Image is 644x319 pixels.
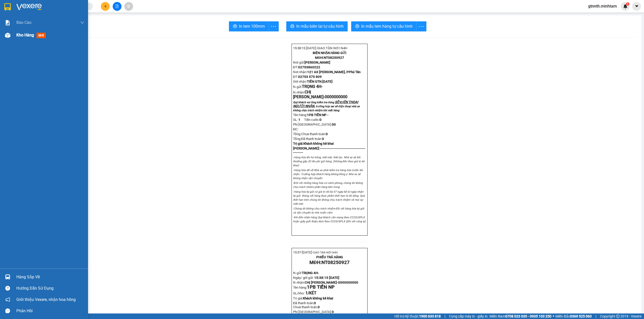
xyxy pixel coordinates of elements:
img: solution-icon [5,20,10,25]
span: ĐT: [293,75,298,79]
span: In mẫu biên lai tự cấu hình [296,23,344,29]
span: Quý khách vui lòng kiểm tra đúng [293,101,334,104]
button: more [416,21,426,31]
span: 0000000000 [338,281,358,284]
span: Nơi nhận: [293,70,360,74]
strong: MĐH: [309,260,349,265]
span: | [595,313,596,319]
span: 1/ [305,291,316,295]
em: -Khi đến nhận hàng Quý khách cần mang theo CCCD/GPLX hoặc giấy giới thiệu kèm theo CCCD/GPLX (đối... [293,216,366,223]
span: NT08250927 [324,56,344,60]
span: ĐC: [293,127,299,131]
span: more [269,23,278,30]
strong: MĐH: [315,56,344,60]
span: Báo cáo [16,19,31,26]
span: ⚪️ [553,315,554,317]
span: 1PB TIỀN NP [307,284,335,290]
span: N.nhận: [293,281,358,284]
span: [DATE]- [302,250,338,254]
strong: 0369 525 060 [570,314,592,318]
span: 1 [627,2,628,6]
em: -Hàng hóa dễ vỡ Nhà xe phải kiểm tra hàng hóa trước khi nhận. Trường hợp khách hàng không đồng ý.... [293,169,363,180]
span: TRỌNG 4H- [302,271,319,275]
span: Cung cấp máy in - giấy in: [449,313,488,319]
span: Phí [GEOGRAPHIC_DATA]: [293,310,334,318]
span: TIỀN GTN [DATE] [307,80,333,83]
span: 0 [318,305,320,309]
div: Hướng dẫn sử dụng [16,285,84,292]
span: CHỊ [PERSON_NAME]- [305,281,338,284]
span: | [445,313,445,319]
button: caret-down [632,2,641,11]
span: file-add [115,5,119,8]
span: GIAO TẬN NƠI N4H [317,46,347,50]
span: GIAO TẬN NƠI N4H [313,251,338,254]
span: Giới thiệu Vexere, nhận hoa hồng [16,296,76,303]
span: 0 [314,301,316,305]
span: down [80,21,84,25]
span: In mẫu tem hàng tự cấu hình [361,23,413,29]
span: Ngày/ giờ gửi: [293,276,313,280]
span: 1PB TIỀN NP - [307,113,329,117]
button: plus [101,2,110,11]
span: Tổng Chưa thanh toán: [293,132,328,136]
em: -Đối với những hàng hóa có niêm phong, chúng tôi không chịu trách nhiêm phần hàng bên trong [293,181,363,189]
sup: 1 [626,2,629,6]
span: In tem 100mm [239,23,265,29]
div: Phản hồi [16,307,84,315]
span: Giờ nhận: [293,80,333,83]
em: -Hàng hóa khi hư hỏng, mất mát. thất lạc. Nhà xe sẽ bồi thường gấp 20 lần phí gửi hàng. (Không đề... [293,156,365,167]
span: Chưa thanh toán: [293,305,320,309]
span: 1 [298,118,300,122]
span: Kho hàng [16,33,34,37]
span: printer [290,24,294,29]
strong: [PERSON_NAME]:-------------------------------------------- [293,146,365,154]
button: file-add [113,2,122,11]
span: plus [104,5,107,8]
span: caret-down [634,4,639,9]
em: -Hàng hóa ký gửi có giá trị tối đa 07 ngày kể từ ngày nhận ký gửi. Riêng với hàng thực phẩm thời ... [293,190,365,205]
span: N.gửi: [293,271,319,275]
span: mới [36,33,46,38]
span: printer [233,24,237,29]
span: N.gửi: [293,85,323,89]
span: KÉT [309,291,316,295]
span: Tổng Đã thanh toán [293,137,321,141]
span: CHỊ [PERSON_NAME]- [293,90,325,99]
strong: BIÊN NHẬN HÀNG GỬI [313,51,346,55]
span: Nơi gửi: [293,61,330,64]
span: 0 [322,137,324,141]
span: Phí [GEOGRAPHIC_DATA]: [293,123,336,126]
strong: 1900 633 818 [419,314,441,318]
button: aim [124,2,133,11]
strong: 0 [332,123,336,126]
span: Trị giá: [293,142,303,145]
span: gtnnth.minhtam [584,3,621,9]
span: 0 [319,118,321,122]
span: 02753 575 809 [298,75,322,79]
span: NT08250927 [321,260,350,265]
button: printerIn mẫu tem hàng tự cấu hình [351,21,417,31]
img: warehouse-icon [5,33,10,38]
span: SỐ ĐIỆN THOẠI NGƯỜI NHẬN, [293,100,358,108]
span: SL: [293,118,298,122]
span: Tên hàng: [293,113,329,117]
span: Tiền cước: [304,118,321,122]
span: Miền Bắc [555,313,592,319]
img: logo-vxr [4,3,11,11]
span: more [417,23,426,30]
span: 15:37- [293,250,338,254]
span: copyright [616,314,620,318]
span: [PERSON_NAME] [304,61,330,64]
span: 02753860222 [298,65,320,69]
span: TRỌNG 4H- [302,84,323,89]
strong: PHIẾU TRẢ HÀNG [316,255,343,259]
span: 15:38:15 [DATE]- [293,46,347,50]
button: more [269,21,279,31]
span: message [5,308,10,313]
span: Đã thanh toán: [293,301,320,309]
span: 0 [334,123,336,126]
span: ĐT: [293,65,298,69]
span: N.nhận: [293,90,347,99]
span: 121 A3 [PERSON_NAME], PPhú Tân [307,70,360,74]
